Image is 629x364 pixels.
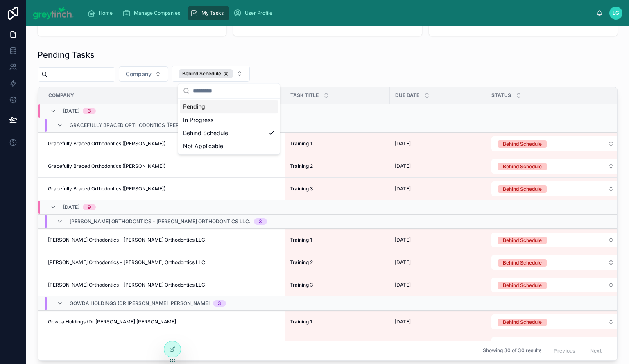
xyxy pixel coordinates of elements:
[491,181,621,196] button: Select Button
[491,255,621,270] button: Select Button
[120,6,186,20] a: Manage Companies
[99,10,113,16] span: Home
[245,10,272,16] span: User Profile
[395,163,481,170] a: [DATE]
[491,337,621,352] button: Select Button
[290,237,385,243] a: Training 1
[48,140,280,147] a: Gracefully Braced Orthodontics ([PERSON_NAME])
[491,136,621,151] a: Select Button
[395,92,419,99] span: Due Date
[290,259,313,266] span: Training 2
[491,314,621,330] a: Select Button
[395,259,481,266] a: [DATE]
[38,49,95,61] h1: Pending Tasks
[48,92,74,99] span: Company
[290,163,313,170] span: Training 2
[119,66,168,82] button: Select Button
[395,163,411,170] span: [DATE]
[48,259,206,266] span: [PERSON_NAME] Orthodontics - [PERSON_NAME] Orthodontics LLC.
[290,282,313,288] span: Training 3
[290,185,385,192] a: Training 3
[491,337,621,352] a: Select Button
[491,92,511,99] span: Status
[259,218,262,225] div: 3
[290,319,312,325] span: Training 1
[290,282,385,288] a: Training 3
[491,181,621,197] a: Select Button
[503,140,542,148] div: Behind Schedule
[491,314,621,329] button: Select Button
[290,319,385,325] a: Training 1
[48,319,280,325] a: Gowda Holdings (Dr [PERSON_NAME] [PERSON_NAME]
[70,300,210,307] span: Gowda Holdings (Dr [PERSON_NAME] [PERSON_NAME]
[290,163,385,170] a: Training 2
[218,300,221,307] div: 3
[231,6,278,20] a: User Profile
[201,10,224,16] span: My Tasks
[81,4,597,22] div: scrollable content
[491,233,621,247] button: Select Button
[395,319,411,325] span: [DATE]
[395,185,481,192] a: [DATE]
[491,277,621,293] a: Select Button
[48,185,165,192] span: Gracefully Braced Orthodontics ([PERSON_NAME])
[491,232,621,248] a: Select Button
[395,237,411,243] span: [DATE]
[491,158,621,174] a: Select Button
[503,282,542,289] div: Behind Schedule
[483,347,541,354] span: Showing 30 of 30 results
[395,185,411,192] span: [DATE]
[48,319,176,325] span: Gowda Holdings (Dr [PERSON_NAME] [PERSON_NAME]
[188,6,229,20] a: My Tasks
[180,127,278,140] div: Behind Schedule
[48,163,165,170] span: Gracefully Braced Orthodontics ([PERSON_NAME])
[503,163,542,170] div: Behind Schedule
[290,259,385,266] a: Training 2
[395,282,411,288] span: [DATE]
[290,185,313,192] span: Training 3
[613,10,619,16] span: LG
[85,6,118,20] a: Home
[395,237,481,243] a: [DATE]
[48,185,280,192] a: Gracefully Braced Orthodontics ([PERSON_NAME])
[48,282,206,288] span: [PERSON_NAME] Orthodontics - [PERSON_NAME] Orthodontics LLC.
[290,140,385,147] a: Training 1
[290,237,312,243] span: Training 1
[48,282,280,288] a: [PERSON_NAME] Orthodontics - [PERSON_NAME] Orthodontics LLC.
[63,204,79,210] span: [DATE]
[503,319,542,326] div: Behind Schedule
[88,108,91,114] div: 3
[290,92,319,99] span: Task Title
[503,185,542,193] div: Behind Schedule
[290,140,312,147] span: Training 1
[179,69,233,78] div: Behind Schedule
[395,319,481,325] a: [DATE]
[179,69,233,78] button: Unselect BEHIND_SCHEDULE
[395,140,411,147] span: [DATE]
[172,66,250,82] button: Select Button
[503,259,542,267] div: Behind Schedule
[48,237,280,243] a: [PERSON_NAME] Orthodontics - [PERSON_NAME] Orthodontics LLC.
[180,100,278,113] div: Pending
[503,237,542,244] div: Behind Schedule
[33,7,74,20] img: App logo
[491,255,621,270] a: Select Button
[491,278,621,292] button: Select Button
[491,136,621,151] button: Select Button
[70,218,251,225] span: [PERSON_NAME] Orthodontics - [PERSON_NAME] Orthodontics LLC.
[180,113,278,127] div: In Progress
[395,282,481,288] a: [DATE]
[126,70,152,78] span: Company
[48,259,280,266] a: [PERSON_NAME] Orthodontics - [PERSON_NAME] Orthodontics LLC.
[134,10,180,16] span: Manage Companies
[48,237,206,243] span: [PERSON_NAME] Orthodontics - [PERSON_NAME] Orthodontics LLC.
[178,99,280,154] div: Suggestions
[88,204,91,210] div: 9
[63,108,79,114] span: [DATE]
[180,140,278,153] div: Not Applicable
[395,140,481,147] a: [DATE]
[395,259,411,266] span: [DATE]
[48,163,280,170] a: Gracefully Braced Orthodontics ([PERSON_NAME])
[70,122,210,129] span: Gracefully Braced Orthodontics ([PERSON_NAME])
[491,159,621,174] button: Select Button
